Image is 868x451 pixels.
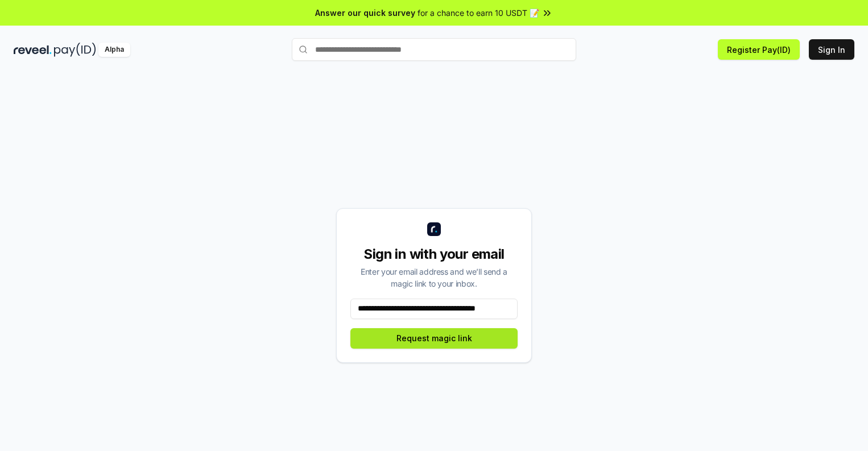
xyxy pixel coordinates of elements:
div: Enter your email address and we’ll send a magic link to your inbox. [350,266,518,289]
span: for a chance to earn 10 USDT 📝 [418,7,539,19]
div: Alpha [98,43,130,57]
img: reveel_dark [14,43,52,57]
button: Sign In [809,39,854,60]
button: Request magic link [350,328,518,349]
button: Register Pay(ID) [718,39,800,60]
img: logo_small [427,222,441,236]
span: Answer our quick survey [315,7,415,19]
img: pay_id [54,43,96,57]
div: Sign in with your email [350,245,518,263]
